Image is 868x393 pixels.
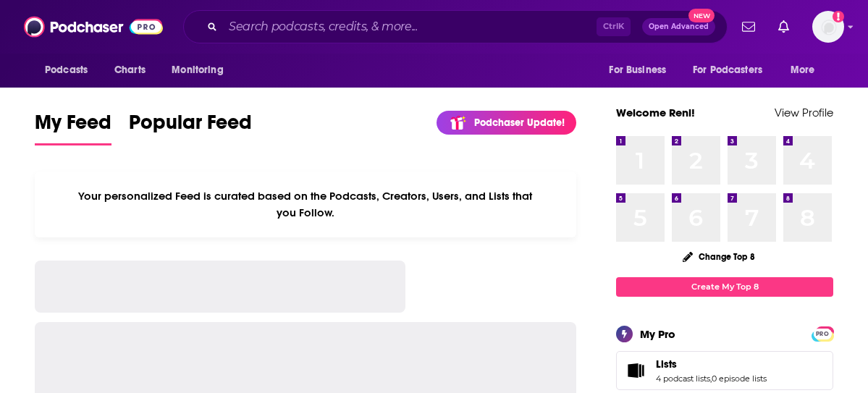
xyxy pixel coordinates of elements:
span: For Podcasters [693,60,762,80]
span: Lists [616,351,833,390]
a: 0 episode lists [712,373,767,384]
span: Logged in as rgertner [812,11,844,43]
span: Popular Feed [129,110,252,143]
span: Open Advanced [649,23,709,30]
span: Charts [114,60,146,80]
span: PRO [814,329,831,339]
span: Podcasts [45,60,88,80]
div: Your personalized Feed is curated based on the Podcasts, Creators, Users, and Lists that you Follow. [35,172,576,237]
img: Podchaser - Follow, Share and Rate Podcasts [24,13,163,41]
button: open menu [780,56,833,84]
a: Charts [105,56,154,84]
button: open menu [599,56,684,84]
a: Lists [621,360,650,381]
span: My Feed [35,110,111,143]
a: Welcome Reni! [616,106,695,119]
a: PRO [814,328,831,339]
svg: Add a profile image [833,11,844,22]
a: Lists [656,358,767,371]
button: open menu [161,56,242,84]
a: Popular Feed [129,110,252,145]
button: open menu [683,56,783,84]
span: Monitoring [172,60,223,80]
p: Podchaser Update! [474,117,565,129]
div: Search podcasts, credits, & more... [183,10,728,43]
a: Create My Top 8 [616,277,833,297]
a: 4 podcast lists [656,373,710,384]
span: , [710,373,712,384]
span: Lists [656,358,677,371]
a: Show notifications dropdown [736,14,761,39]
img: User Profile [812,11,844,43]
input: Search podcasts, credits, & more... [223,15,597,38]
span: More [791,60,815,80]
button: Show profile menu [812,11,844,43]
button: Change Top 8 [674,248,764,266]
button: open menu [35,56,106,84]
span: For Business [609,60,666,80]
button: Open AdvancedNew [642,18,715,35]
span: Ctrl K [597,17,631,36]
a: Show notifications dropdown [772,14,795,39]
a: My Feed [35,110,111,145]
div: My Pro [640,327,675,341]
span: New [688,9,715,22]
a: View Profile [775,106,833,119]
